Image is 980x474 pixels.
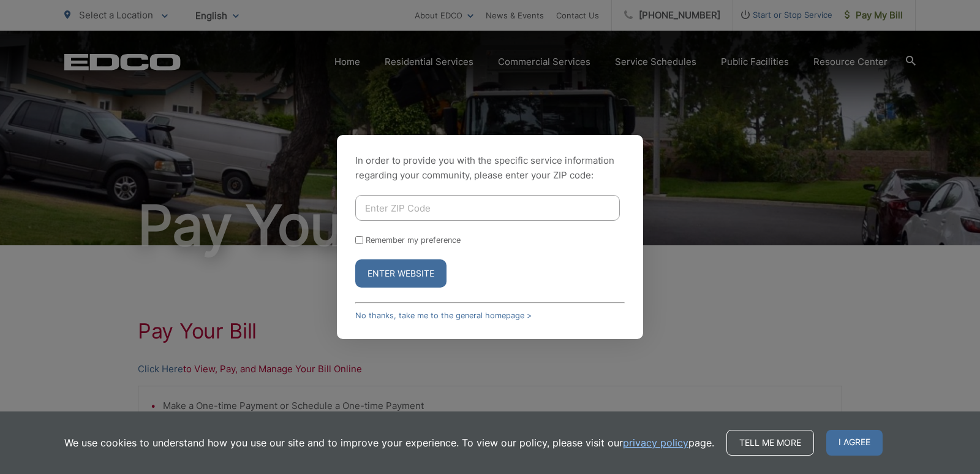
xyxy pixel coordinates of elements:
p: In order to provide you with the specific service information regarding your community, please en... [355,153,625,183]
a: privacy policy [623,435,688,450]
label: Remember my preference [366,235,461,245]
a: Tell me more [726,430,814,456]
p: We use cookies to understand how you use our site and to improve your experience. To view our pol... [64,435,714,450]
input: Enter ZIP Code [355,195,620,221]
button: Enter Website [355,259,447,288]
a: No thanks, take me to the general homepage > [355,311,532,320]
span: I agree [826,430,883,456]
